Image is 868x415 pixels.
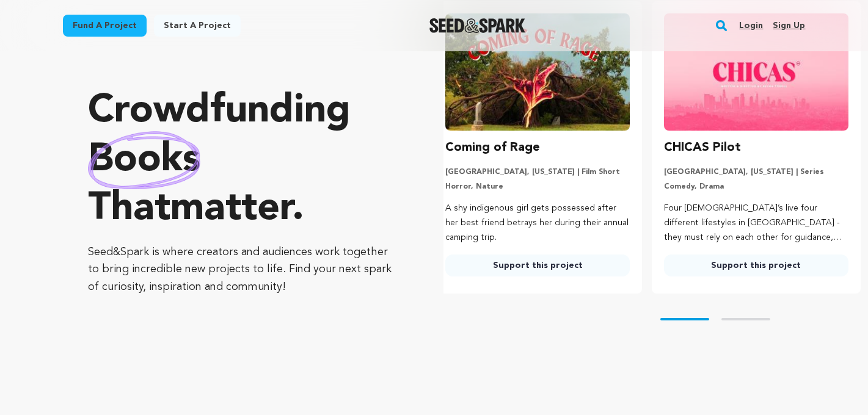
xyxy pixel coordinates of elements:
[664,13,848,131] img: CHICAS Pilot image
[88,244,395,296] p: Seed&Spark is where creators and audiences work together to bring incredible new projects to life...
[739,16,763,35] a: Login
[445,254,630,276] a: Support this project
[664,182,848,192] p: Comedy, Drama
[445,201,630,245] p: A shy indigenous girl gets possessed after her best friend betrays her during their annual campin...
[664,254,848,276] a: Support this project
[154,15,241,37] a: Start a project
[445,167,630,177] p: [GEOGRAPHIC_DATA], [US_STATE] | Film Short
[664,201,848,245] p: Four [DEMOGRAPHIC_DATA]’s live four different lifestyles in [GEOGRAPHIC_DATA] - they must rely on...
[170,190,292,229] span: matter
[664,167,848,177] p: [GEOGRAPHIC_DATA], [US_STATE] | Series
[63,15,147,37] a: Fund a project
[773,16,805,35] a: Sign up
[445,182,630,192] p: Horror, Nature
[445,138,540,157] h3: Coming of Rage
[88,131,200,189] img: hand sketched image
[445,13,630,131] img: Coming of Rage image
[664,138,741,157] h3: CHICAS Pilot
[429,18,525,33] img: Seed&Spark Logo Dark Mode
[429,18,525,33] a: Seed&Spark Homepage
[88,87,395,234] p: Crowdfunding that .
